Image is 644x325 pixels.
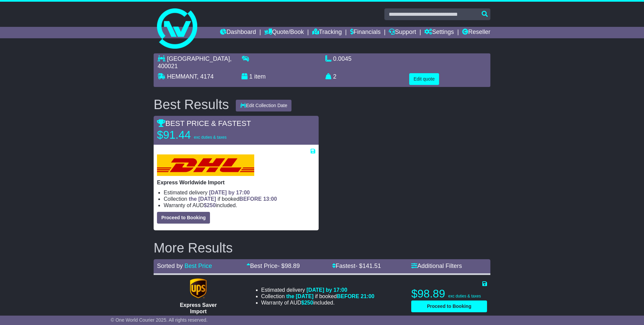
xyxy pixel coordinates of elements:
span: BEFORE [239,196,262,202]
span: [DATE] by 17:00 [209,190,250,195]
span: - $ [278,263,300,269]
span: BEST PRICE & FASTEST [157,119,251,128]
div: Best Results [150,97,232,112]
p: $98.89 [411,287,487,300]
span: item [254,73,266,80]
button: Edit quote [409,73,439,85]
li: Estimated delivery [261,287,375,293]
span: BEFORE [337,293,359,299]
span: 13:00 [263,196,277,202]
span: - $ [356,263,381,269]
a: Quote/Book [264,27,304,38]
img: DHL: Express Worldwide Import [157,154,254,176]
span: [GEOGRAPHIC_DATA] [167,55,230,62]
span: $ [301,300,313,306]
a: Fastest- $141.51 [332,263,381,269]
a: Additional Filters [411,263,462,269]
p: Express Worldwide Import [157,179,315,186]
span: Sorted by [157,263,183,269]
a: Best Price [184,263,212,269]
span: 141.51 [363,263,381,269]
span: © One World Courier 2025. All rights reserved. [111,317,208,323]
a: Settings [424,27,454,38]
button: Edit Collection Date [236,100,292,111]
img: UPS (new): Express Saver Import [190,278,207,298]
span: if booked [189,196,277,202]
a: Dashboard [220,27,256,38]
span: exc duties & taxes [194,135,226,140]
button: Proceed to Booking [157,212,210,224]
span: , 4174 [197,73,214,80]
span: 2 [333,73,336,80]
a: Reseller [462,27,490,38]
a: Best Price- $98.89 [247,263,300,269]
span: HEMMANT [167,73,197,80]
span: exc duties & taxes [448,294,481,298]
li: Estimated delivery [164,189,315,196]
span: 0.0045 [333,55,352,62]
span: if booked [286,293,374,299]
a: Support [389,27,416,38]
span: 21:00 [361,293,374,299]
button: Proceed to Booking [411,300,487,312]
span: the [DATE] [286,293,313,299]
span: 1 [249,73,253,80]
li: Collection [164,196,315,202]
span: 98.89 [285,263,300,269]
span: 250 [207,202,216,208]
li: Warranty of AUD included. [164,202,315,208]
a: Financials [350,27,381,38]
li: Collection [261,293,375,299]
span: Express Saver Import [180,302,217,314]
a: Tracking [312,27,342,38]
h2: More Results [154,240,490,255]
span: [DATE] by 17:00 [307,287,347,293]
span: 250 [304,300,313,306]
span: , 400021 [158,55,231,69]
li: Warranty of AUD included. [261,299,375,306]
span: the [DATE] [189,196,216,202]
p: $91.44 [157,128,241,142]
span: $ [204,202,216,208]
